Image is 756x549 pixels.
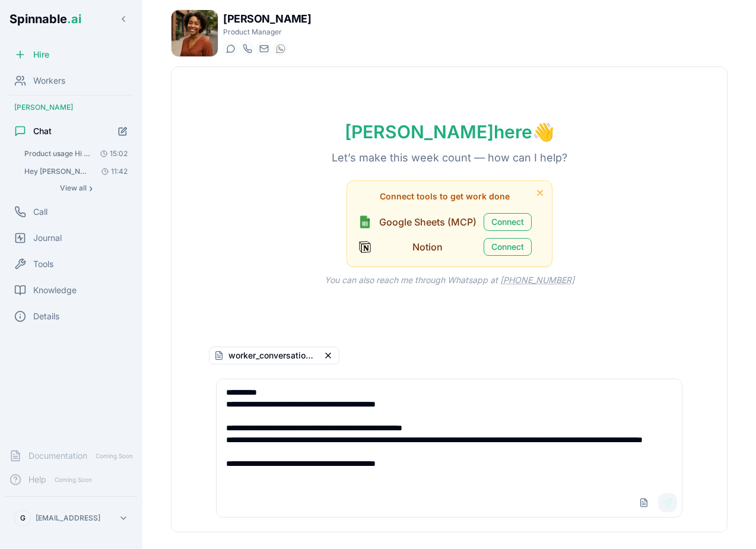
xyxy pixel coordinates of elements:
button: Open conversation: Product usage Hi Taylor, Attached is the most recent product usage report. Ple... [19,145,133,162]
a: [PHONE_NUMBER] [500,275,574,285]
button: WhatsApp [273,42,287,56]
span: Workers [33,75,65,87]
span: Connect tools to get work done [380,191,510,202]
span: G [20,513,26,523]
span: .ai [67,12,81,26]
button: G[EMAIL_ADDRESS] [9,506,133,530]
p: [EMAIL_ADDRESS] [36,513,100,523]
h1: [PERSON_NAME] here [326,121,573,142]
span: Hey Taylor! We have a presentation to investors this week about Spn: Perfect! That's a much more ... [24,167,91,176]
span: Knowledge [33,284,77,296]
button: Start new chat [113,121,133,141]
img: WhatsApp [276,44,285,53]
span: Chat [33,125,52,137]
span: 15:02 [96,149,128,158]
div: [PERSON_NAME] [5,98,138,117]
h1: [PERSON_NAME] [223,11,311,27]
p: You can also reach me through Whatsapp at [306,274,593,286]
img: Notion [358,240,372,254]
span: › [89,183,93,193]
span: Coming Soon [92,450,136,462]
span: Details [33,310,59,322]
span: Tools [33,258,53,270]
button: Dismiss tool suggestions [533,186,547,200]
button: Open conversation: Hey Taylor! We have a presentation to investors this week about Spn [19,163,133,180]
button: Connect [484,213,532,231]
span: Spinnable [9,12,81,26]
p: Product Manager [223,27,311,37]
span: worker_conversations_rows (12).csv [228,350,317,361]
span: Help [28,474,46,485]
button: Connect [484,238,532,256]
img: Google Sheets (MCP) [358,215,372,229]
p: Let’s make this week count — how can I help? [313,150,586,166]
span: Documentation [28,450,87,462]
span: Coming Soon [51,474,96,485]
span: Google Sheets (MCP) [379,215,477,229]
span: Call [33,206,47,218]
button: Start a call with Taylor Mitchell [240,42,254,56]
span: wave [532,121,554,142]
img: Taylor Mitchell [171,10,218,56]
button: Start a chat with Taylor Mitchell [223,42,237,56]
span: View all [60,183,87,193]
button: Show all conversations [19,181,133,195]
span: Journal [33,232,62,244]
span: Hire [33,49,49,61]
span: Product usage Hi Taylor, Attached is the most recent product usage report. Please give me a ...: ... [24,149,91,158]
button: Send email to taylor.mitchell@getspinnable.ai [256,42,271,56]
span: 11:42 [97,167,128,176]
span: Notion [379,240,477,254]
